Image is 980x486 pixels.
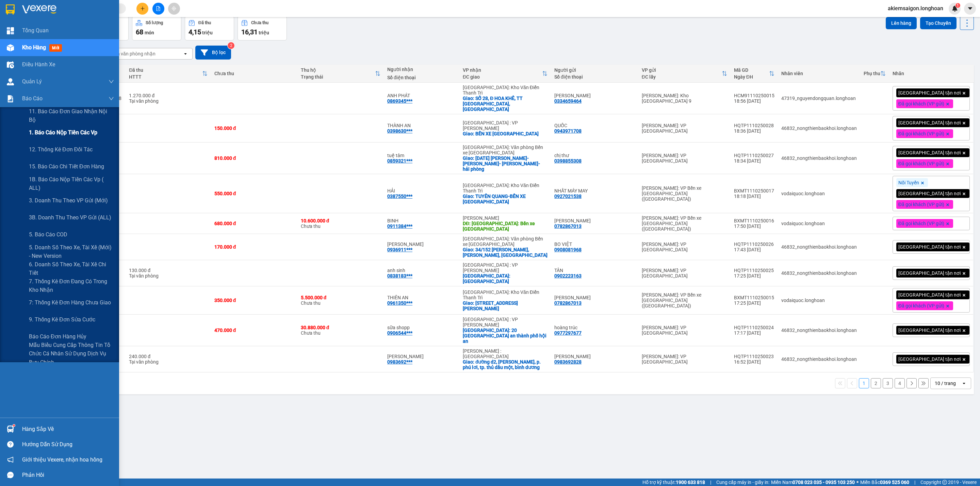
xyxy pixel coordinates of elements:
span: Kho hàng [22,44,46,51]
div: Người nhận [387,67,456,72]
div: 46832_nongthienbaokhoi.longhoan [781,270,857,276]
div: 46832_nongthienbaokhoi.longhoan [781,328,857,333]
span: Tổng Quan [22,26,49,35]
th: Toggle SortBy [459,65,551,83]
svg: open [183,51,188,56]
div: ĐC lấy [642,74,722,80]
button: Tạo Chuyến [920,17,957,29]
div: 0943971708 [554,128,582,134]
div: nguyễn tấn nghĩa [387,354,456,359]
div: 10 / trang [935,380,956,387]
div: 47319_nguyendongquan.longhoan [781,96,857,101]
span: mới [49,44,62,52]
div: Phản hồi [22,470,114,480]
span: Đã gọi khách (VP gửi) [898,131,944,137]
div: [GEOGRAPHIC_DATA]: Kho Văn Điển Thanh Trì [463,289,548,300]
div: Nhãn [893,71,970,76]
div: [PERSON_NAME] : [GEOGRAPHIC_DATA] [463,348,548,359]
span: ⚪️ [856,481,859,484]
span: Miền Bắc [860,479,909,486]
div: ANH PHÁT [387,93,456,98]
strong: 1900 633 818 [676,480,705,485]
div: Giao: bến xe khách đà nẵng [463,273,548,284]
span: [GEOGRAPHIC_DATA] tận nơi [898,270,961,276]
button: plus [136,3,148,15]
span: 12. Thống kê đơn đối tác [29,145,93,154]
div: vodaiquoc.longhoan [781,298,857,303]
button: 3 [883,378,893,388]
div: Chọn văn phòng nhận [109,50,156,57]
div: Đăng Nguyễn [554,218,635,223]
div: [PERSON_NAME]: VP [GEOGRAPHIC_DATA] [642,354,727,365]
div: Người gửi [554,67,635,73]
div: Giao: SỐ 28, Đ HOA KHÊ, TT CẨM KHÊ, PHÚ THỌ [463,96,548,112]
div: HCM91110250015 [734,93,774,98]
span: Hỗ trợ kỹ thuật: [642,479,705,486]
div: Giao: 4/6/21 lâm tường- trần nguyên hãn- lê chân- hải phòng [463,155,548,172]
div: 18:18 [DATE] [734,194,774,199]
button: file-add [152,3,164,15]
span: Đã gọi khách (VP gửi) [898,201,944,207]
div: Tại văn phòng [129,98,207,104]
div: BINH [387,218,456,223]
div: Số điện thoại [387,75,456,80]
div: Nhân viên [781,71,857,76]
div: [GEOGRAPHIC_DATA] : VP [PERSON_NAME] [463,317,548,328]
span: Quản Lý [22,77,42,86]
span: 1. Báo cáo nộp tiền các vp [29,128,97,137]
span: question-circle [7,441,14,448]
div: VP nhận [463,67,542,73]
span: 5. Báo cáo COD [29,230,67,239]
div: 470.000 đ [214,328,294,333]
span: notification [7,456,14,463]
span: Nối Tuyến [898,180,919,186]
div: Phụ thu [864,71,880,76]
div: vodaiquoc.longhoan [781,221,857,226]
div: Số lượng [146,20,163,25]
div: Giao: BẾN XE KHÁCH ĐÀ NẴNG [463,131,548,136]
span: Đã gọi khách (VP gửi) [898,101,944,107]
div: VP gửi [642,67,722,73]
div: 150.000 đ [214,125,294,131]
button: caret-down [964,3,976,15]
span: 16,31 [241,28,258,36]
span: [GEOGRAPHIC_DATA] tận nơi [898,327,961,333]
span: aim [171,6,176,11]
div: DĐ: TP Hà Tĩnh: Bến xe TP Hà Tĩnh Mới [463,221,548,232]
button: Số lượng68món [132,16,181,40]
div: sữa shopp [387,325,456,330]
button: Đã thu4,15 triệu [185,16,234,40]
div: 18:36 [DATE] [734,128,774,134]
span: 4,15 [189,28,201,36]
div: THÀNH AN [387,123,456,128]
div: [PERSON_NAME]: VP Bến xe [GEOGRAPHIC_DATA] ([GEOGRAPHIC_DATA]) [642,215,727,232]
div: tuệ tâm [387,153,456,158]
div: Mã GD [734,67,769,73]
div: 46832_nongthienbaokhoi.longhoan [781,125,857,131]
span: 1B. Báo cáo nộp tiền các vp ( ALL) [29,175,114,192]
span: Đã gọi khách (VP gửi) [898,303,944,309]
div: BXMT1110250015 [734,295,774,300]
span: plus [140,6,145,11]
div: anh sinh [387,268,456,273]
span: akiemsaigon.longhoan [882,4,949,13]
div: [PERSON_NAME]: VP [GEOGRAPHIC_DATA] [642,241,727,252]
sup: 2 [228,42,234,49]
span: Báo cáo đơn hàng hủy [29,332,86,341]
div: 17:25 [DATE] [734,273,774,279]
div: 0983692828 [554,359,582,365]
img: warehouse-icon [7,44,14,51]
div: 0902223163 [554,273,582,279]
th: Toggle SortBy [731,65,778,83]
div: [PERSON_NAME]: VP [GEOGRAPHIC_DATA] [642,123,727,134]
sup: 1 [955,3,960,8]
img: dashboard-icon [7,27,14,34]
div: hoàng trúc [554,325,635,330]
span: 7: Thống kê đơn hàng chưa giao [29,298,111,307]
div: [PERSON_NAME]: VP [GEOGRAPHIC_DATA] [642,268,727,279]
img: warehouse-icon [7,78,14,85]
div: Chưa thu [214,71,294,76]
span: Miền Nam [771,479,855,486]
div: HQTP1110250023 [734,354,774,359]
div: 0334659464 [554,98,582,104]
